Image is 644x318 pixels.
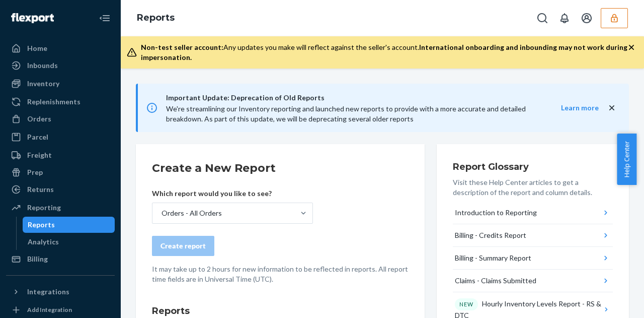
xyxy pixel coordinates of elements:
[27,79,59,89] div: Inventory
[152,160,409,176] h2: Create a New Report
[453,202,613,224] button: Introduction to Reporting
[141,42,628,62] div: Any updates you make will reflect against the seller's account.
[11,13,54,23] img: Flexport logo
[162,208,222,218] div: Orders - All Orders
[453,270,613,292] button: Claims - Claims Submitted
[27,167,43,177] div: Prep
[27,287,69,297] div: Integrations
[27,132,48,142] div: Parcel
[129,4,183,33] ol: breadcrumbs
[6,284,115,300] button: Integrations
[27,203,61,213] div: Reporting
[455,208,537,218] div: Introduction to Reporting
[453,177,613,198] p: Visit these Help Center articles to get a description of the report and column details.
[580,288,634,313] iframe: Opens a widget where you can chat to one of our agents
[455,276,536,286] div: Claims - Claims Submitted
[6,57,115,74] a: Inbounds
[541,103,599,113] button: Learn more
[141,43,223,51] span: Non-test seller account:
[6,76,115,92] a: Inventory
[455,253,531,263] div: Billing - Summary Report
[27,254,48,264] div: Billing
[95,8,115,28] button: Close Navigation
[607,103,617,113] button: close
[27,114,51,124] div: Orders
[6,147,115,163] a: Freight
[152,304,409,317] h3: Reports
[152,236,214,256] button: Create report
[23,234,115,250] a: Analytics
[453,247,613,270] button: Billing - Summary Report
[152,264,409,284] p: It may take up to 2 hours for new information to be reflected in reports. All report time fields ...
[459,300,473,308] p: NEW
[28,237,59,247] div: Analytics
[6,164,115,180] a: Prep
[6,181,115,198] a: Returns
[27,97,80,107] div: Replenishments
[577,8,597,28] button: Open account menu
[617,134,636,185] button: Help Center
[27,150,52,160] div: Freight
[166,104,526,123] span: We're streamlining our Inventory reporting and launched new reports to provide with a more accura...
[23,217,115,233] a: Reports
[160,241,206,251] div: Create report
[28,220,55,230] div: Reports
[27,43,47,53] div: Home
[27,305,72,314] div: Add Integration
[455,230,526,240] div: Billing - Credits Report
[554,8,575,28] button: Open notifications
[453,160,613,173] h3: Report Glossary
[6,129,115,145] a: Parcel
[152,188,313,199] p: Which report would you like to see?
[137,12,175,23] a: Reports
[453,224,613,247] button: Billing - Credits Report
[27,60,58,71] div: Inbounds
[6,111,115,127] a: Orders
[532,8,552,28] button: Open Search Box
[6,304,115,316] a: Add Integration
[6,40,115,56] a: Home
[166,92,541,104] span: Important Update: Deprecation of Old Reports
[6,251,115,267] a: Billing
[6,94,115,110] a: Replenishments
[27,184,54,195] div: Returns
[6,200,115,216] a: Reporting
